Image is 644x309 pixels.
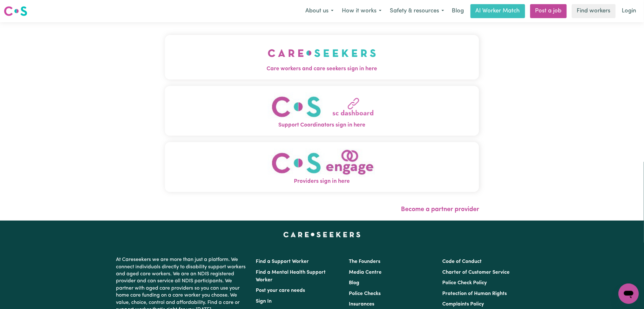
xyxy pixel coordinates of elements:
a: AI Worker Match [471,4,525,18]
button: About us [301,4,338,18]
a: Careseekers logo [4,4,27,18]
a: Complaints Policy [442,302,484,307]
a: Blog [448,4,468,18]
button: Providers sign in here [165,142,479,192]
button: Care workers and care seekers sign in here [165,35,479,79]
a: Insurances [349,302,375,307]
a: Police Checks [349,291,381,296]
a: Police Check Policy [442,280,487,285]
a: Find a Mental Health Support Worker [256,270,326,283]
a: Post your care needs [256,288,305,293]
iframe: Button to launch messaging window [619,284,639,304]
a: Code of Conduct [442,259,482,264]
a: The Founders [349,259,381,264]
button: Safety & resources [386,4,448,18]
a: Post a job [530,4,567,18]
a: Find workers [572,4,616,18]
a: Media Centre [349,270,382,275]
a: Login [618,4,640,18]
a: Charter of Customer Service [442,270,510,275]
span: Providers sign in here [165,177,479,186]
a: Become a partner provider [401,206,479,213]
img: Careseekers logo [4,5,27,17]
span: Care workers and care seekers sign in here [165,65,479,73]
button: How it works [338,4,386,18]
a: Sign In [256,299,272,304]
a: Careseekers home page [283,232,361,237]
span: Support Coordinators sign in here [165,121,479,129]
a: Find a Support Worker [256,259,309,264]
a: Blog [349,280,360,285]
button: Support Coordinators sign in here [165,86,479,136]
a: Protection of Human Rights [442,291,507,296]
